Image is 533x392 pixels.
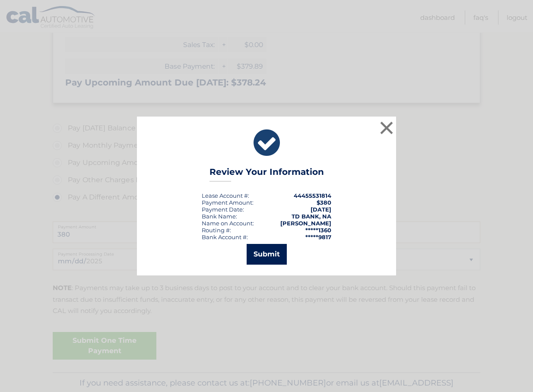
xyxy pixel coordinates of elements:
span: $380 [317,199,331,206]
strong: TD BANK, NA [292,213,331,220]
div: Bank Account #: [202,234,248,240]
div: Bank Name: [202,213,237,220]
strong: [PERSON_NAME] [280,220,331,227]
h3: Review Your Information [209,167,324,182]
button: × [378,119,395,136]
div: Lease Account #: [202,192,249,199]
button: Submit [247,244,287,265]
div: Payment Amount: [202,199,254,206]
span: Payment Date [202,206,243,213]
div: : [202,206,244,213]
strong: 44455531814 [294,192,331,199]
div: Name on Account: [202,220,254,227]
span: [DATE] [311,206,331,213]
div: Routing #: [202,227,231,234]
